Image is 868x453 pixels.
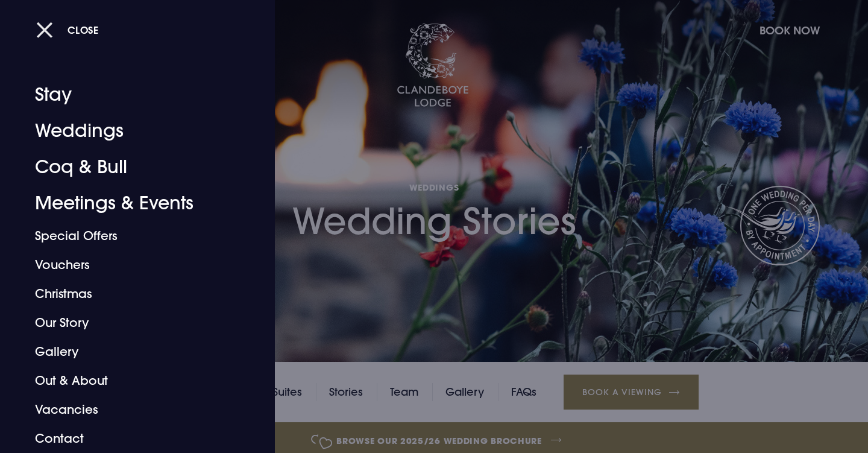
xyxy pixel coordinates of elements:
button: Close [36,17,99,42]
a: Gallery [35,337,225,366]
a: Meetings & Events [35,185,225,221]
a: Special Offers [35,221,225,250]
a: Out & About [35,366,225,395]
span: Close [68,24,99,36]
a: Vouchers [35,250,225,279]
a: Stay [35,77,225,113]
a: Coq & Bull [35,149,225,185]
a: Our Story [35,308,225,337]
a: Weddings [35,113,225,149]
a: Christmas [35,279,225,308]
a: Contact [35,424,225,453]
a: Vacancies [35,395,225,424]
